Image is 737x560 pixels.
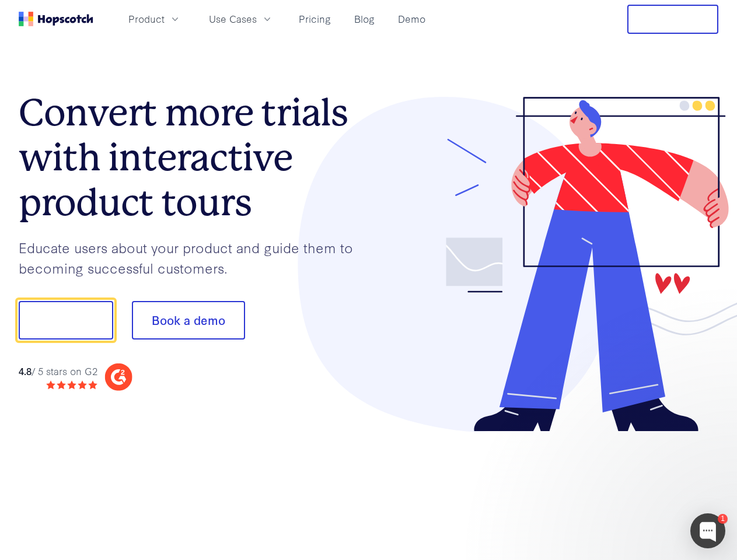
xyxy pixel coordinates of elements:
div: 1 [718,514,728,524]
a: Blog [350,9,379,29]
p: Educate users about your product and guide them to becoming successful customers. [19,237,369,278]
h1: Convert more trials with interactive product tours [19,90,369,225]
button: Free Trial [627,5,718,34]
a: Demo [393,9,430,29]
a: Pricing [294,9,336,29]
button: Product [121,9,188,29]
strong: 4.8 [19,364,32,377]
span: Use Cases [209,12,257,26]
a: Home [19,12,93,26]
button: Show me! [19,301,113,339]
button: Book a demo [132,301,245,339]
div: / 5 stars on G2 [19,364,97,379]
span: Product [128,12,165,26]
button: Use Cases [202,9,280,29]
